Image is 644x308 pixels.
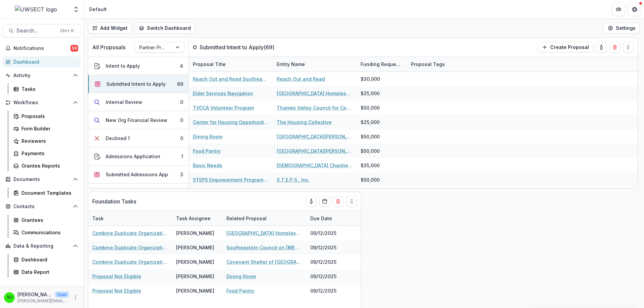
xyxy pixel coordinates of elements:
a: Dining Room [226,273,256,280]
a: [GEOGRAPHIC_DATA] Homeless Hospitality Center, Inc. [277,90,353,97]
div: Task Assignee [172,215,215,222]
a: Food Pantry [226,287,254,294]
div: Related Proposal [222,211,306,226]
button: Partners [612,3,625,16]
a: Southeastern Council on [MEDICAL_DATA] and [MEDICAL_DATA], Inc. [226,244,302,251]
div: Entity Name [273,57,357,71]
button: toggle-assigned-to-me [306,196,317,207]
div: Task Assignee [172,211,222,226]
div: [PERSON_NAME] [176,258,214,265]
a: Combine Duplicate Organization [92,230,168,237]
button: Add Widget [88,23,132,34]
button: Settings [603,23,640,34]
a: Proposal Not Eligible [92,287,141,294]
div: $50,000 [361,147,380,155]
div: 3 [180,171,183,178]
div: 0 [180,135,183,142]
button: Switch Dashboard [135,23,195,34]
div: Proposal Tags [407,61,449,68]
button: Open Data & Reporting [3,241,81,251]
button: Open Workflows [3,97,81,108]
button: Create Proposal [538,42,593,53]
button: Calendar [319,196,330,207]
div: 1 [181,153,183,160]
a: Document Templates [11,187,81,198]
a: Covenant Shelter of [GEOGRAPHIC_DATA], Inc. [226,258,302,265]
div: Proposal Title [189,57,273,71]
a: STEPS Empowerment Programming [193,176,269,183]
button: Search... [3,24,81,38]
div: Intent to Apply [106,62,140,69]
div: Due Date [306,211,357,226]
img: UWSECT logo [15,5,57,13]
button: More [71,294,79,302]
a: TVCCA Volunteer Program [193,104,254,111]
a: Dining Room [193,133,222,140]
a: Form Builder [11,123,81,134]
p: [PERSON_NAME] [17,291,52,298]
button: Delete card [609,42,620,53]
div: $25,000 [361,119,380,126]
a: Elder Services Navigation [193,90,253,97]
div: $50,000 [361,104,380,111]
a: Basic Needs [193,162,222,169]
div: Reviewers [21,137,75,144]
p: All Proposals [92,43,125,51]
a: Proposal Not Eligible [92,273,141,280]
div: Admissions Application [106,153,160,160]
div: [PERSON_NAME] [176,273,214,280]
div: Task [88,211,172,226]
div: 4 [180,62,183,69]
button: Notifications59 [3,43,81,54]
a: [GEOGRAPHIC_DATA][PERSON_NAME] [GEOGRAPHIC_DATA] [277,133,353,140]
div: 09/12/2025 [306,240,357,255]
a: Dashboard [11,254,81,265]
div: $30,000 [361,75,380,82]
div: $35,000 [361,162,380,169]
button: Admissions Application1 [88,147,189,166]
div: Dashboard [13,58,75,65]
div: Proposal Tags [407,57,491,71]
div: 0 [180,99,183,106]
button: Submitted Admissions App3 [88,166,189,184]
span: Data & Reporting [13,243,70,249]
a: Communications [11,227,81,238]
div: Proposals [21,113,75,120]
div: Submitted Admissions App [106,171,168,178]
div: New Org Financial Review [106,117,167,124]
a: Dashboard [3,56,81,67]
div: Tasks [21,85,75,93]
button: Intent to Apply4 [88,57,189,75]
a: Center for Housing Opportunity - [GEOGRAPHIC_DATA] [193,119,269,126]
button: Open entity switcher [71,3,81,16]
div: [PERSON_NAME] [176,287,214,294]
a: Tasks [11,83,81,95]
p: User [55,292,69,298]
a: Payments [11,148,81,159]
div: Internal Review [106,99,142,106]
button: Open Activity [3,70,81,81]
span: Documents [13,177,70,182]
a: Reviewers [11,135,81,146]
div: Task [88,215,108,222]
a: Combine Duplicate Organization [92,244,168,251]
button: Drag [346,196,357,207]
a: Combine Duplicate Organization [92,258,168,265]
button: New Org Financial Review0 [88,111,189,129]
p: Submitted Intent to Apply ( 69 ) [200,43,274,51]
div: 69 [177,80,183,87]
a: The Housing Collective [277,119,332,126]
div: Funding Requested [357,57,407,71]
div: 09/12/2025 [306,226,357,240]
a: [GEOGRAPHIC_DATA][PERSON_NAME] [GEOGRAPHIC_DATA] [277,147,353,155]
div: [PERSON_NAME] [176,244,214,251]
div: Grantee Reports [21,162,75,169]
span: 59 [70,45,78,52]
div: Due Date [306,215,336,222]
div: 09/12/2025 [306,255,357,269]
div: Payments [21,150,75,157]
button: Internal Review0 [88,93,189,111]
